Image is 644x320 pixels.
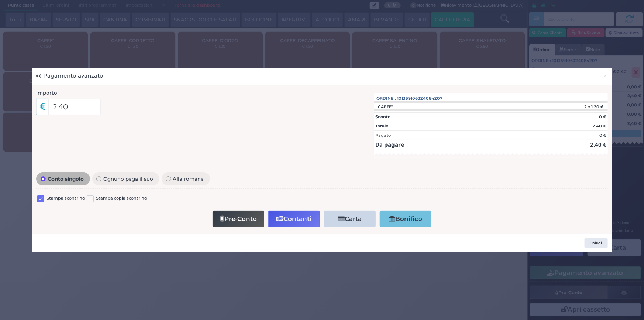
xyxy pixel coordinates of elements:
label: Stampa scontrino [47,195,85,202]
button: Bonifico [380,211,431,227]
label: Importo [36,89,57,96]
span: × [603,72,608,80]
span: 101359106324084207 [397,95,443,102]
h3: Pagamento avanzato [36,72,103,80]
button: Carta [324,211,376,227]
span: Ognuno paga il suo [101,176,155,181]
div: Pagato [375,132,391,139]
strong: Totale [375,123,388,129]
div: 0 € [599,132,606,139]
input: Es. 30.99 [48,99,101,115]
label: Stampa copia scontrino [96,195,147,202]
div: CAFFE' [374,104,397,109]
strong: Da pagare [375,141,404,148]
button: Pre-Conto [213,211,264,227]
span: Conto singolo [46,176,86,181]
strong: 2.40 € [590,141,606,148]
span: Ordine : [377,95,396,102]
button: Contanti [268,211,320,227]
span: Alla romana [171,176,206,181]
button: Chiudi [599,68,612,84]
div: 2 x 1.20 € [549,104,607,109]
strong: 2.40 € [592,123,606,129]
strong: 0 € [599,114,606,119]
button: Chiudi [585,238,608,248]
strong: Sconto [375,114,390,119]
